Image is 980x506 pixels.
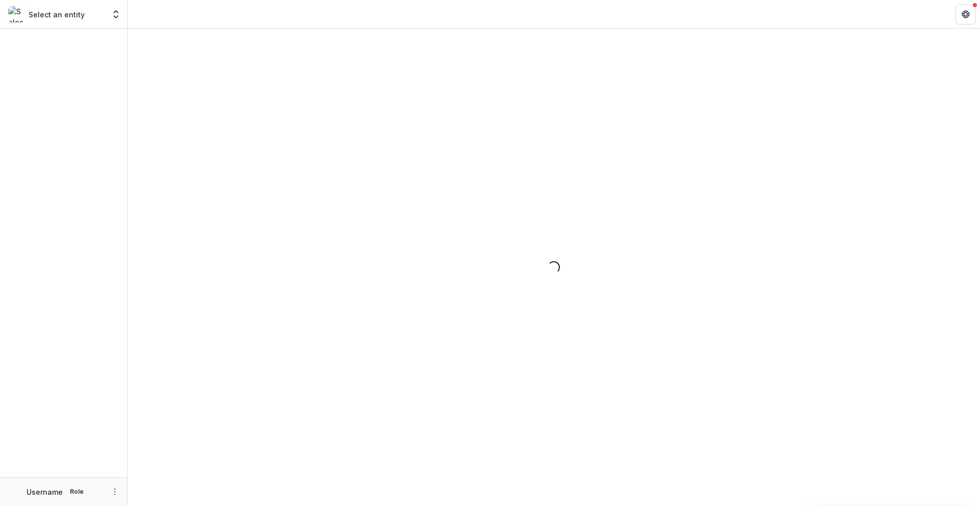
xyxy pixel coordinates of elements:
button: More [109,486,121,498]
p: Role [67,487,87,496]
button: Open entity switcher [109,4,123,24]
img: Select an entity [8,6,24,22]
p: Select an entity [29,9,85,20]
button: Get Help [955,4,976,24]
p: Username [27,487,63,497]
